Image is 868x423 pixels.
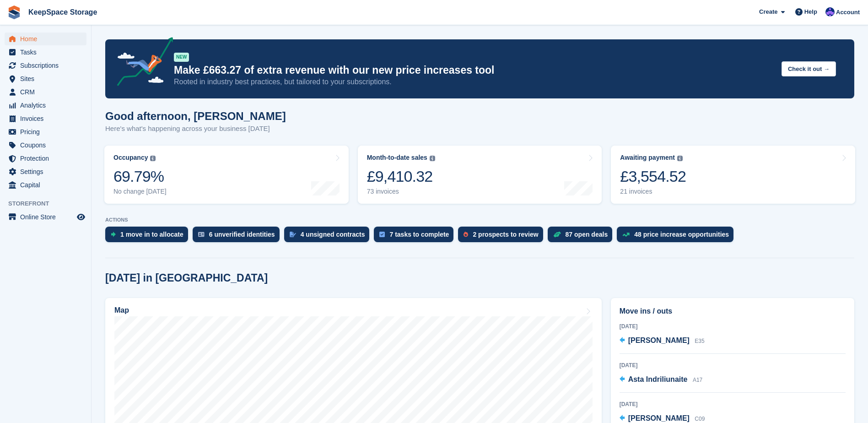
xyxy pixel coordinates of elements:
[113,188,167,195] div: No change [DATE]
[8,199,91,208] span: Storefront
[105,110,286,122] h1: Good afternoon, [PERSON_NAME]
[620,306,846,317] h2: Move ins / outs
[367,154,427,162] div: Month-to-date sales
[5,99,86,112] a: menu
[804,7,817,16] span: Help
[548,227,617,247] a: 87 open deals
[677,156,683,161] img: icon-info-grey-7440780725fd019a000dd9b08b2336e03edf1995a4989e88bcd33f0948082b44.svg
[20,46,75,59] span: Tasks
[105,272,268,284] h2: [DATE] in [GEOGRAPHIC_DATA]
[114,306,129,315] h2: Map
[75,211,86,222] a: Preview store
[5,112,86,125] a: menu
[105,227,193,247] a: 1 move in to allocate
[20,86,75,98] span: CRM
[174,77,774,87] p: Rooted in industry best practices, but tailored to your subscriptions.
[553,231,561,238] img: deal-1b604bf984904fb50ccaf53a9ad4b4a5d6e5aea283cecdc64d6e3604feb123c2.svg
[5,33,86,45] a: menu
[113,167,167,186] div: 69.79%
[5,86,86,98] a: menu
[628,375,688,383] span: Asta Indriliunaite
[111,232,116,237] img: move_ins_to_allocate_icon-fdf77a2bb77ea45bf5b3d319d69a93e2d87916cf1d5bf7949dd705db3b84f3ca.svg
[379,232,385,237] img: task-75834270c22a3079a89374b754ae025e5fb1db73e45f91037f5363f120a921f8.svg
[5,59,86,72] a: menu
[620,188,686,195] div: 21 invoices
[620,361,846,369] div: [DATE]
[198,232,205,237] img: verify_identity-adf6edd0f0f0b5bbfe63781bf79b02c33cf7c696d77639b501bdc392416b5a36.svg
[566,231,608,238] div: 87 open deals
[782,61,836,76] button: Check it out →
[5,139,86,152] a: menu
[358,146,602,204] a: Month-to-date sales £9,410.32 73 invoices
[7,5,21,19] img: stora-icon-8386f47178a22dfd0bd8f6a31ec36ba5ce8667c1dd55bd0f319d3a0aa187defe.svg
[25,5,101,20] a: KeepSpace Storage
[628,336,690,344] span: [PERSON_NAME]
[836,8,860,17] span: Account
[20,125,75,138] span: Pricing
[113,154,148,162] div: Occupancy
[20,72,75,85] span: Sites
[430,156,435,161] img: icon-info-grey-7440780725fd019a000dd9b08b2336e03edf1995a4989e88bcd33f0948082b44.svg
[284,227,374,247] a: 4 unsigned contracts
[759,7,777,16] span: Create
[20,112,75,125] span: Invoices
[104,146,349,204] a: Occupancy 69.79% No change [DATE]
[105,124,286,134] p: Here's what's happening across your business [DATE]
[5,179,86,191] a: menu
[458,227,547,247] a: 2 prospects to review
[622,233,630,237] img: price_increase_opportunities-93ffe204e8149a01c8c9dc8f82e8f89637d9d84a8eef4429ea346261dce0b2c0.svg
[20,152,75,165] span: Protection
[620,400,846,408] div: [DATE]
[20,139,75,152] span: Coupons
[367,167,435,186] div: £9,410.32
[174,53,189,62] div: NEW
[695,338,704,344] span: E35
[5,46,86,59] a: menu
[634,231,729,238] div: 48 price increase opportunities
[374,227,458,247] a: 7 tasks to complete
[695,416,705,422] span: C09
[693,377,702,383] span: A17
[628,414,690,422] span: [PERSON_NAME]
[5,211,86,223] a: menu
[5,152,86,165] a: menu
[5,72,86,85] a: menu
[150,156,156,161] img: icon-info-grey-7440780725fd019a000dd9b08b2336e03edf1995a4989e88bcd33f0948082b44.svg
[389,231,449,238] div: 7 tasks to complete
[209,231,275,238] div: 6 unverified identities
[620,322,846,331] div: [DATE]
[20,165,75,178] span: Settings
[620,335,705,347] a: [PERSON_NAME] E35
[20,33,75,45] span: Home
[5,125,86,138] a: menu
[20,211,75,223] span: Online Store
[290,232,296,237] img: contract_signature_icon-13c848040528278c33f63329250d36e43548de30e8caae1d1a13099fd9432cc5.svg
[20,59,75,72] span: Subscriptions
[617,227,738,247] a: 48 price increase opportunities
[611,146,855,204] a: Awaiting payment £3,554.52 21 invoices
[20,99,75,112] span: Analytics
[5,165,86,178] a: menu
[825,7,835,16] img: Chloe Clark
[620,154,675,162] div: Awaiting payment
[473,231,538,238] div: 2 prospects to review
[193,227,284,247] a: 6 unverified identities
[174,64,774,77] p: Make £663.27 of extra revenue with our new price increases tool
[120,231,183,238] div: 1 move in to allocate
[20,179,75,191] span: Capital
[620,167,686,186] div: £3,554.52
[109,37,173,89] img: price-adjustments-announcement-icon-8257ccfd72463d97f412b2fc003d46551f7dbcb40ab6d574587a9cd5c0d94...
[464,232,468,237] img: prospect-51fa495bee0391a8d652442698ab0144808aea92771e9ea1ae160a38d050c398.svg
[301,231,365,238] div: 4 unsigned contracts
[620,374,703,386] a: Asta Indriliunaite A17
[367,188,435,195] div: 73 invoices
[105,217,854,223] p: ACTIONS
